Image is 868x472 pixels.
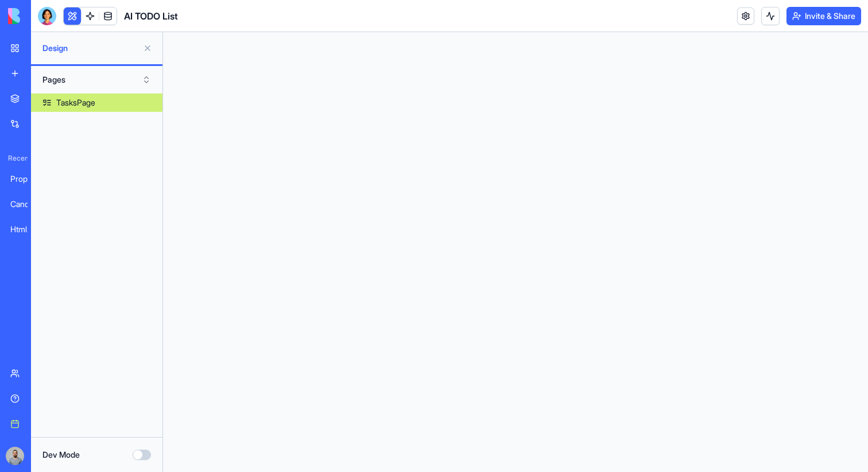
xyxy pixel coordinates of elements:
[3,193,49,216] a: Candidate Draft Creator
[42,42,138,54] span: Design
[786,7,861,25] button: Invite & Share
[10,224,42,235] div: Html2Pdf
[31,93,162,112] a: TasksPage
[10,198,42,210] div: Candidate Draft Creator
[42,449,80,461] label: Dev Mode
[3,167,49,190] a: Proposal Generator
[6,447,24,465] img: image_123650291_bsq8ao.jpg
[56,97,95,108] div: TasksPage
[10,173,42,185] div: Proposal Generator
[3,218,49,241] a: Html2Pdf
[37,71,157,89] button: Pages
[124,9,178,23] h1: AI TODO List
[8,8,79,24] img: logo
[3,154,28,163] span: Recent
